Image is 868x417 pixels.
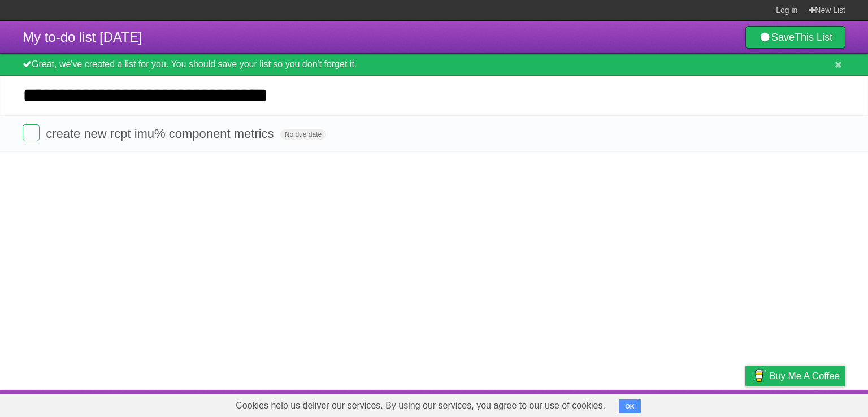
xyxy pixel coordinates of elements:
[769,366,840,386] span: Buy me a coffee
[224,394,617,417] span: Cookies help us deliver our services. By using our services, you agree to our use of cookies.
[23,124,40,141] label: Done
[632,393,678,414] a: Developers
[692,393,717,414] a: Terms
[23,29,142,45] span: My to-do list [DATE]
[774,393,845,414] a: Suggest a feature
[795,32,832,43] b: This List
[46,127,277,141] span: create new rcpt imu% component metrics
[751,366,766,385] img: Buy me a coffee
[619,399,641,413] button: OK
[745,366,845,386] a: Buy me a coffee
[280,129,326,140] span: No due date
[745,26,845,49] a: SaveThis List
[731,393,760,414] a: Privacy
[595,393,619,414] a: About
